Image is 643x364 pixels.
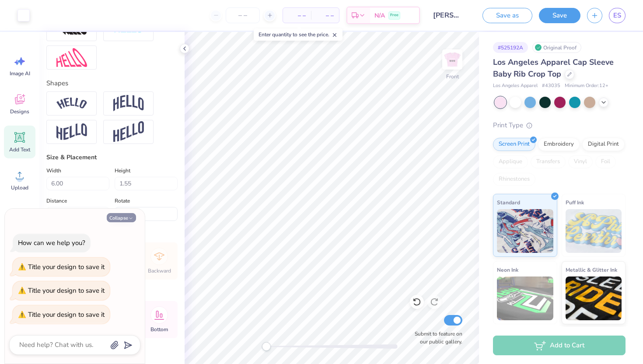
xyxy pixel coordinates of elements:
label: Distance [46,196,67,206]
div: Size & Placement [46,153,178,162]
div: Front [446,73,459,80]
button: Save as [482,8,532,23]
div: Rhinestones [493,173,535,186]
img: Metallic & Glitter Ink [566,276,622,320]
span: # 43035 [542,82,560,90]
div: Accessibility label [262,342,271,351]
div: Enter quantity to see the price. [254,28,342,41]
img: Standard [497,209,553,253]
div: Embroidery [538,138,580,151]
input: – – [226,7,260,23]
div: Foil [595,155,616,168]
img: Arc [56,98,87,109]
label: Rotate [115,196,130,206]
img: Free Distort [56,48,87,67]
label: Shapes [46,78,68,88]
span: Add Text [9,146,30,153]
div: Vinyl [568,155,593,168]
div: Transfers [531,155,566,168]
span: N/A [374,11,385,20]
span: – – [288,11,306,20]
span: Neon Ink [497,265,518,274]
div: Title your design to save it [28,310,105,319]
div: Original Proof [532,42,581,53]
span: Image AI [10,70,30,77]
span: Minimum Order: 12 + [565,82,608,90]
img: Rise [113,121,144,143]
div: Title your design to save it [28,262,105,271]
span: ES [613,10,621,21]
label: Submit to feature on our public gallery. [410,330,462,346]
div: Applique [493,155,528,168]
img: Front [444,51,461,68]
span: Bottom [150,326,168,333]
span: Upload [11,184,28,191]
a: ES [609,8,626,23]
span: – – [316,11,334,20]
img: Puff Ink [566,209,622,253]
img: Neon Ink [497,276,553,320]
span: Puff Ink [566,198,584,207]
div: Screen Print [493,138,535,151]
span: Los Angeles Apparel [493,82,538,90]
div: # 525192A [493,42,528,53]
button: Save [539,8,580,23]
span: Los Angeles Apparel Cap Sleeve Baby Rib Crop Top [493,57,614,79]
span: Free [390,12,398,18]
label: Height [115,165,130,176]
span: Standard [497,198,520,207]
div: How can we help you? [18,238,85,247]
span: Metallic & Glitter Ink [566,265,617,274]
div: Title your design to save it [28,286,105,295]
input: Untitled Design [426,7,469,24]
img: Flag [56,123,87,140]
img: Arch [113,95,144,112]
label: Width [46,165,61,176]
span: Designs [10,108,29,115]
div: Print Type [493,120,626,130]
button: Collapse [107,213,136,222]
div: Digital Print [582,138,625,151]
